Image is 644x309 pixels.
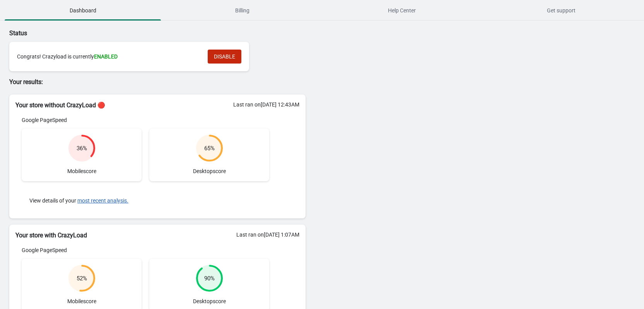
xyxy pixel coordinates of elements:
h2: Your store with CrazyLoad [15,231,299,240]
span: Help Center [324,3,480,17]
div: 52 % [77,275,87,282]
div: Google PageSpeed [22,246,269,254]
div: 36 % [77,144,87,152]
span: ENABLED [94,53,118,60]
div: Last ran on [DATE] 1:07AM [236,231,299,239]
div: Google PageSpeed [22,116,269,124]
h2: Your store without CrazyLoad 🔴 [15,101,299,110]
button: DISABLE [208,50,241,64]
div: Desktop score [149,129,269,181]
div: Last ran on [DATE] 12:43AM [233,101,299,108]
span: Dashboard [5,3,161,17]
span: Get support [483,3,639,17]
p: Status [9,29,306,38]
div: Congrats! Crazyload is currently [17,53,200,60]
button: most recent analysis. [77,197,128,204]
button: Dashboard [3,0,162,21]
div: View details of your [22,189,269,212]
span: DISABLE [214,53,235,60]
div: 65 % [204,144,215,152]
p: Your results: [9,77,306,87]
span: Billing [164,3,320,17]
div: 90 % [204,275,215,282]
div: Mobile score [22,129,142,181]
